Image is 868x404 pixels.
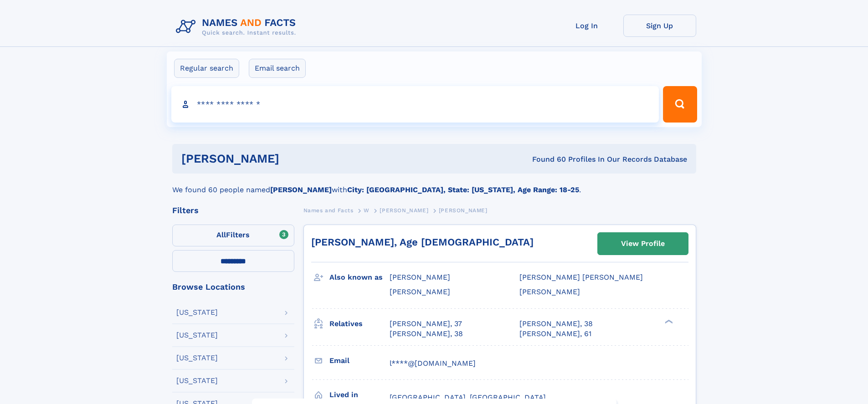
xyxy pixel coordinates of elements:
a: [PERSON_NAME], 38 [390,329,463,339]
span: [PERSON_NAME] [PERSON_NAME] [519,273,643,281]
a: W [364,205,370,216]
img: Logo Names and Facts [172,15,303,39]
span: [PERSON_NAME] [390,273,450,281]
span: W [364,207,370,214]
h3: Email [329,353,390,368]
div: Filters [172,206,294,215]
a: Names and Facts [303,205,354,216]
span: All [216,230,226,239]
div: View Profile [621,233,665,254]
div: ❯ [663,318,673,324]
a: [PERSON_NAME] [380,205,428,216]
div: [US_STATE] [176,377,218,384]
div: We found 60 people named with . [172,174,696,195]
div: Found 60 Profiles In Our Records Database [406,154,687,164]
b: City: [GEOGRAPHIC_DATA], State: [US_STATE], Age Range: 18-25 [347,185,579,194]
h3: Relatives [329,316,390,332]
span: [PERSON_NAME] [380,207,428,214]
span: [PERSON_NAME] [439,207,488,214]
a: View Profile [598,233,688,255]
label: Email search [249,59,306,78]
a: [PERSON_NAME], 37 [390,319,462,329]
div: [US_STATE] [176,354,218,362]
h3: Lived in [329,387,390,403]
div: [US_STATE] [176,332,218,339]
a: Log In [550,15,623,37]
a: [PERSON_NAME], 38 [519,319,593,329]
div: [US_STATE] [176,309,218,316]
a: Sign Up [623,15,696,37]
span: [PERSON_NAME] [519,287,580,296]
h1: [PERSON_NAME] [181,153,406,164]
a: [PERSON_NAME], 61 [519,329,591,339]
b: [PERSON_NAME] [270,185,332,194]
div: Browse Locations [172,283,294,291]
a: [PERSON_NAME], Age [DEMOGRAPHIC_DATA] [311,236,534,248]
span: [PERSON_NAME] [390,287,450,296]
button: Search Button [663,86,697,123]
h3: Also known as [329,270,390,285]
label: Filters [172,225,294,246]
input: search input [171,86,659,123]
span: [GEOGRAPHIC_DATA], [GEOGRAPHIC_DATA] [390,393,546,402]
label: Regular search [174,59,239,78]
